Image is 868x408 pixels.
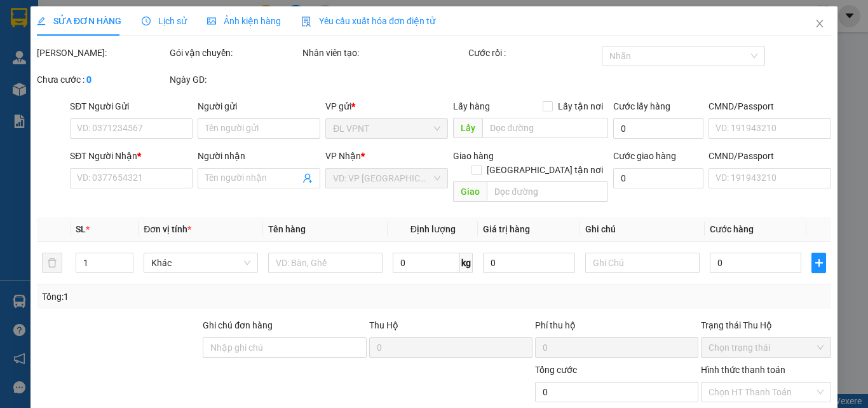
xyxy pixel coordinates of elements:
span: Lấy [453,118,482,138]
input: Dọc đường [482,118,607,138]
div: CMND/Passport [709,149,831,163]
span: Chọn trạng thái [709,338,824,357]
span: Tên hàng [268,224,306,234]
button: delete [42,253,62,273]
div: Người gửi [198,99,320,113]
span: SL [76,224,86,234]
b: 0 [86,74,92,85]
span: edit [37,17,46,25]
span: Lịch sử [142,16,187,26]
input: Dọc đường [487,181,607,202]
span: kg [460,253,473,273]
span: [GEOGRAPHIC_DATA] tận nơi [481,163,607,177]
span: user-add [302,173,313,183]
span: clock-circle [142,17,151,25]
input: Ghi Chú [585,253,700,273]
span: ĐL VPNT [333,119,440,138]
button: plus [811,253,826,273]
button: Close [802,6,837,42]
span: Đơn vị tính [144,224,191,234]
span: picture [207,17,216,25]
div: [PERSON_NAME]: [37,46,167,60]
div: Tổng: 1 [42,290,336,304]
div: Chưa cước : [37,73,167,87]
span: VP Nhận [325,151,361,161]
span: SỬA ĐƠN HÀNG [37,16,121,26]
div: Trạng thái Thu Hộ [701,318,831,332]
div: VP gửi [325,99,448,113]
div: Phí thu hộ [535,318,698,337]
label: Ghi chú đơn hàng [203,320,273,330]
span: plus [812,258,825,268]
input: VD: Bàn, Ghế [268,253,383,273]
span: Khác [151,253,250,272]
div: Nhân viên tạo: [302,46,466,60]
span: Giá trị hàng [483,224,530,234]
div: SĐT Người Nhận [70,149,193,163]
span: close [815,18,825,29]
label: Hình thức thanh toán [701,365,785,375]
span: Lấy hàng [453,101,490,111]
div: Ngày GD: [170,73,300,87]
span: Tổng cước [535,365,577,375]
div: Người nhận [198,149,320,163]
span: Giao [453,181,487,202]
span: Cước hàng [710,224,754,234]
label: Cước lấy hàng [613,101,670,111]
span: Thu Hộ [369,320,398,330]
input: Cước giao hàng [613,168,703,188]
span: Lấy tận nơi [552,99,607,113]
th: Ghi chú [580,217,705,242]
div: CMND/Passport [709,99,831,113]
span: Giao hàng [453,151,494,161]
div: Cước rồi : [468,46,599,60]
input: Ghi chú đơn hàng [203,337,366,358]
span: Yêu cầu xuất hóa đơn điện tử [301,16,435,26]
label: Cước giao hàng [613,151,675,161]
span: Ảnh kiện hàng [207,16,281,26]
span: Định lượng [410,224,455,234]
input: Cước lấy hàng [613,118,703,139]
div: SĐT Người Gửi [70,99,193,113]
img: icon [301,17,311,27]
div: Gói vận chuyển: [170,46,300,60]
